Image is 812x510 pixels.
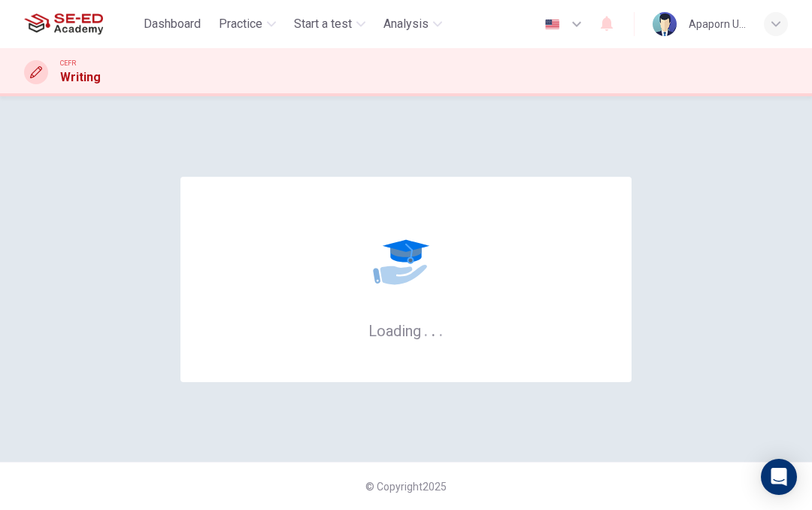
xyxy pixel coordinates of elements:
[377,11,448,38] button: Analysis
[219,15,262,33] span: Practice
[213,11,282,38] button: Practice
[60,58,76,68] span: CEFR
[138,11,207,38] button: Dashboard
[543,19,562,30] img: en
[60,68,101,87] h1: Writing
[761,459,797,495] div: Open Intercom Messenger
[438,317,444,342] h6: .
[431,317,436,342] h6: .
[144,15,201,33] span: Dashboard
[368,320,444,340] h6: Loading
[383,15,429,33] span: Analysis
[294,15,352,33] span: Start a test
[423,317,429,342] h6: .
[24,9,103,39] img: SE-ED Academy logo
[365,481,447,493] span: © Copyright 2025
[653,12,677,36] img: Profile picture
[288,11,371,38] button: Start a test
[24,9,138,39] a: SE-ED Academy logo
[689,15,746,33] div: Apaporn U-khumpan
